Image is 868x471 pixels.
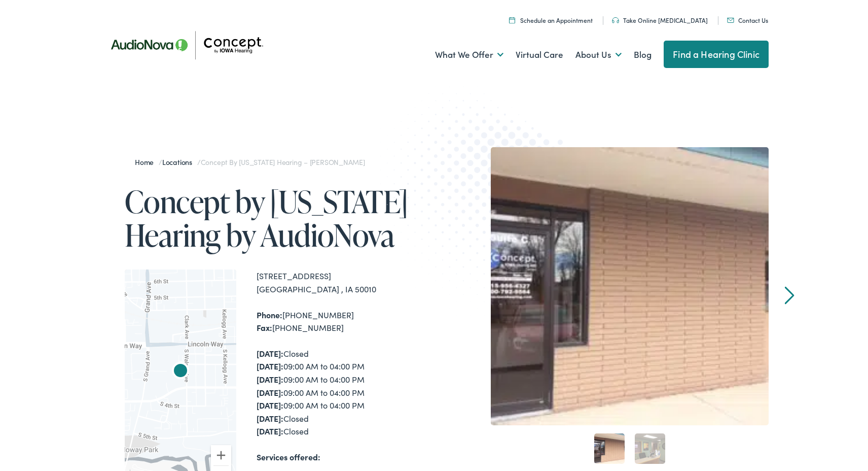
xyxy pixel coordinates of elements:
h1: Concept by [US_STATE] Hearing by AudioNova [125,185,434,252]
img: A calendar icon to schedule an appointment at Concept by Iowa Hearing. [509,17,515,23]
a: Schedule an Appointment [509,16,593,24]
strong: [DATE]: [257,399,283,411]
span: / / [135,157,365,167]
strong: [DATE]: [257,374,283,385]
a: 1 [594,433,625,464]
strong: [DATE]: [257,425,283,436]
img: utility icon [727,18,734,23]
a: Blog [634,36,652,74]
strong: Services offered: [257,451,320,462]
strong: Fax: [257,322,272,333]
button: Zoom in [211,445,231,465]
a: Home [135,157,159,167]
strong: [DATE]: [257,387,283,398]
span: Concept by [US_STATE] Hearing – [PERSON_NAME] [201,157,365,167]
a: Virtual Care [516,36,563,74]
a: Next [785,286,794,305]
a: 2 [635,433,665,464]
a: What We Offer [435,36,503,74]
a: Take Online [MEDICAL_DATA] [612,16,708,24]
strong: [DATE]: [257,360,283,372]
div: [PHONE_NUMBER] [PHONE_NUMBER] [257,309,434,334]
a: Find a Hearing Clinic [664,41,769,68]
a: Locations [162,157,197,167]
strong: [DATE]: [257,413,283,424]
div: Concept by Iowa Hearing by AudioNova [168,360,193,384]
a: Contact Us [727,16,768,24]
div: [STREET_ADDRESS] [GEOGRAPHIC_DATA] , IA 50010 [257,270,434,295]
strong: Phone: [257,309,282,320]
strong: [DATE]: [257,348,283,359]
img: utility icon [612,17,619,23]
div: Closed 09:00 AM to 04:00 PM 09:00 AM to 04:00 PM 09:00 AM to 04:00 PM 09:00 AM to 04:00 PM Closed... [257,347,434,438]
a: About Us [575,36,622,74]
